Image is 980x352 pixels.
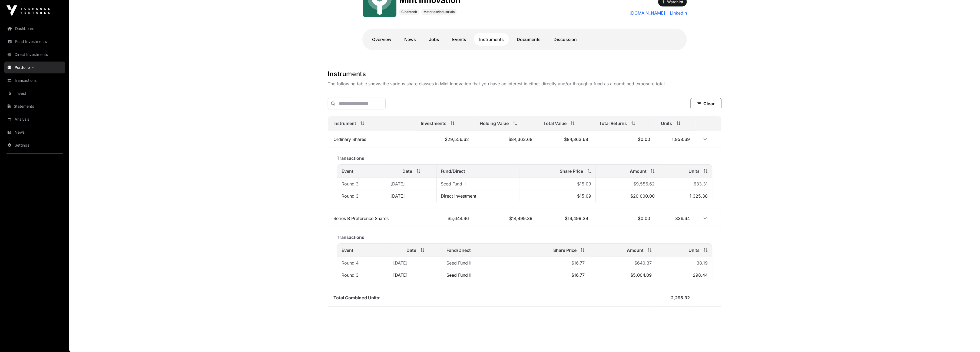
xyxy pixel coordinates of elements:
[406,247,416,253] span: Date
[337,257,389,269] td: Round 4
[589,269,656,281] td: $5,004.09
[423,33,445,46] a: Jobs
[446,247,471,253] span: Fund/Direct
[342,168,353,174] span: Event
[4,87,65,99] a: Invest
[421,120,446,127] span: Investments
[627,247,644,253] span: Amount
[693,272,708,278] span: 298.44
[688,247,700,253] span: Units
[668,10,687,16] a: LinkedIn
[6,5,50,16] img: Icehouse Ventures Logo
[337,235,364,240] span: Transactions
[543,120,567,127] span: Total Value
[694,181,708,187] span: 633.31
[596,178,659,190] td: $9,556.62
[423,10,455,14] span: Materials/Industrials
[367,33,397,46] a: Overview
[4,23,65,35] a: Dashboard
[676,216,690,221] span: 336.64
[4,100,65,112] a: Statements
[337,178,386,190] td: Round 3
[333,295,380,300] span: Total Combined Units:
[337,190,386,202] td: Round 3
[688,168,700,174] span: Units
[399,33,421,46] a: News
[401,10,417,14] span: Cleantech
[389,269,442,281] td: [DATE]
[4,113,65,125] a: Analysis
[571,272,585,278] span: $16.77
[446,272,471,278] a: Seed Fund II
[441,168,465,174] span: Fund/Direct
[4,126,65,138] a: News
[447,33,472,46] a: Events
[333,120,356,127] span: Instrument
[367,33,683,46] nav: Tabs
[953,326,980,352] iframe: Chat Widget
[594,131,656,148] td: $0.00
[4,62,65,73] a: Portfolio
[475,131,538,148] td: $84,363.68
[328,70,721,78] h1: Instruments
[672,137,690,142] span: 1,958.69
[577,193,591,199] span: $15.09
[661,120,672,127] span: Units
[701,214,710,223] button: Row Expanded
[548,33,582,46] a: Discussion
[415,210,474,227] td: $5,644.46
[337,155,364,161] span: Transactions
[690,193,708,199] span: 1,325.38
[4,36,65,48] a: Fund Investments
[328,80,721,87] p: The following table shows the various share classes in Mint Innovation that you have an interest ...
[386,190,436,202] td: [DATE]
[697,260,708,266] span: 38.19
[415,131,474,148] td: $29,556.62
[480,120,509,127] span: Holding Value
[328,131,415,148] td: Ordinary Shares
[389,257,442,269] td: [DATE]
[691,98,721,109] button: Clear
[328,210,415,227] td: Series B Preference Shares
[4,49,65,60] a: Direct Investments
[599,120,627,127] span: Total Returns
[589,257,656,269] td: $640.37
[630,168,647,174] span: Amount
[342,247,353,253] span: Event
[337,269,389,281] td: Round 3
[4,139,65,151] a: Settings
[671,295,690,300] span: 2,295.32
[511,33,546,46] a: Documents
[441,193,476,199] span: Direct Investment
[441,181,466,187] a: Seed Fund II
[701,135,710,144] button: Row Expanded
[4,75,65,86] a: Transactions
[577,181,591,187] span: $15.09
[475,210,538,227] td: $14,499.39
[553,247,577,253] span: Share Price
[630,10,666,16] a: [DOMAIN_NAME]
[596,190,659,202] td: $20,000.00
[594,210,656,227] td: $0.00
[571,260,585,266] span: $16.77
[446,260,471,266] a: Seed Fund II
[386,178,436,190] td: [DATE]
[538,210,594,227] td: $14,499.39
[402,168,412,174] span: Date
[538,131,594,148] td: $84,363.68
[474,33,509,46] a: Instruments
[560,168,583,174] span: Share Price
